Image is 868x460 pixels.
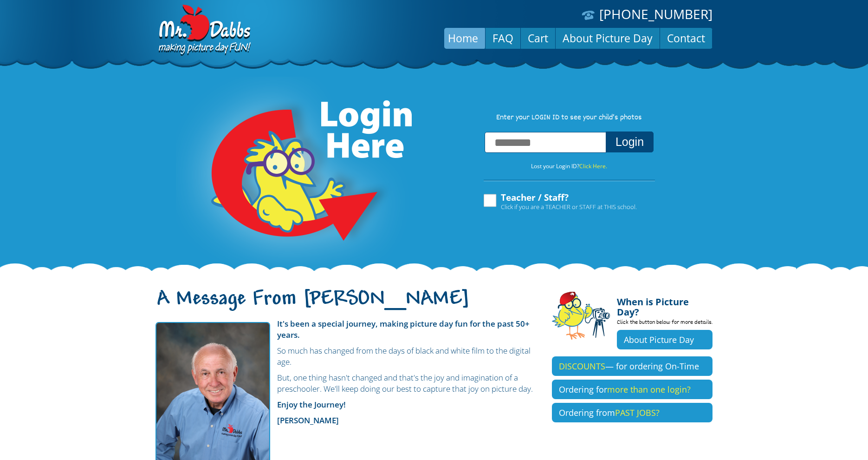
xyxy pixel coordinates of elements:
[486,27,520,49] a: FAQ
[277,318,530,340] strong: It's been a special journey, making picture day fun for the past 50+ years.
[617,291,713,317] h4: When is Picture Day?
[482,193,637,210] label: Teacher / Staff?
[155,295,538,315] h1: A Message From [PERSON_NAME]
[521,27,555,49] a: Cart
[552,356,713,376] a: DISCOUNTS— for ordering On-Time
[556,27,660,49] a: About Picture Day
[155,372,538,394] p: But, one thing hasn't changed and that's the joy and imagination of a preschooler. We'll keep doi...
[277,415,339,426] strong: [PERSON_NAME]
[559,361,605,372] span: DISCOUNTS
[441,27,485,49] a: Home
[155,345,538,368] p: So much has changed from the days of black and white film to the digital age.
[155,5,252,57] img: Dabbs Company
[617,317,713,330] p: Click the button below for more details.
[474,113,664,123] p: Enter your LOGIN ID to see your child’s photos
[501,202,637,211] span: Click if you are a TEACHER or STAFF at THIS school.
[474,161,664,171] p: Lost your Login ID?
[615,407,660,418] span: PAST JOBS?
[176,77,414,272] img: Login Here
[607,384,691,395] span: more than one login?
[660,27,712,49] a: Contact
[552,403,713,422] a: Ordering fromPAST JOBS?
[606,131,654,152] button: Login
[579,162,607,170] a: Click Here.
[552,380,713,399] a: Ordering formore than one login?
[277,399,346,410] strong: Enjoy the Journey!
[599,5,713,23] a: [PHONE_NUMBER]
[617,330,713,349] a: About Picture Day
